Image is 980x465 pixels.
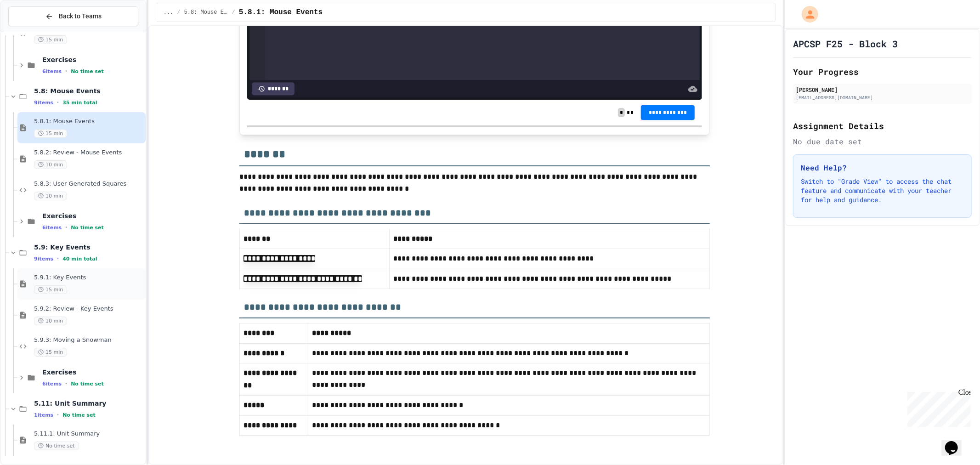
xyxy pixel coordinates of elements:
span: 5.11: Unit Summary [34,399,144,408]
span: 5.9.3: Moving a Snowman [34,336,144,344]
h3: Need Help? [801,162,964,173]
span: 5.11.1: Unit Summary [34,430,144,438]
span: 5.8: Mouse Events [184,9,228,16]
span: Exercises [42,368,144,376]
div: No due date set [793,136,972,147]
h1: APCSP F25 - Block 3 [793,37,898,50]
div: [PERSON_NAME] [796,85,969,94]
span: 10 min [34,317,67,325]
span: • [65,68,67,75]
span: Exercises [42,56,144,64]
iframe: chat widget [941,428,971,456]
p: Switch to "Grade View" to access the chat feature and communicate with your teacher for help and ... [801,177,964,204]
span: No time set [62,412,96,418]
span: 15 min [34,129,67,138]
span: • [65,380,67,387]
span: • [57,99,59,106]
span: No time set [71,225,104,231]
span: No time set [34,442,79,450]
button: Back to Teams [8,6,138,26]
span: 6 items [42,381,62,387]
span: Exercises [42,212,144,220]
iframe: chat widget [904,388,971,427]
span: No time set [71,68,104,74]
span: 40 min total [62,256,97,262]
span: 5.8.3: User-Generated Squares [34,180,144,188]
span: 5.8.2: Review - Mouse Events [34,149,144,157]
span: 15 min [34,35,67,44]
span: 9 items [34,256,53,262]
span: 5.9: Key Events [34,243,144,251]
div: My Account [792,4,821,25]
span: 35 min total [62,100,97,106]
span: • [57,255,59,262]
span: No time set [71,381,104,387]
h2: Assignment Details [793,119,972,132]
span: 6 items [42,225,62,231]
span: 5.8.1: Mouse Events [34,118,144,125]
span: • [65,224,67,231]
span: 10 min [34,192,67,200]
span: / [232,9,235,16]
span: 5.9.2: Review - Key Events [34,305,144,313]
span: 5.8: Mouse Events [34,87,144,95]
span: 10 min [34,160,67,169]
span: 15 min [34,348,67,357]
span: 1 items [34,412,53,418]
span: 5.8.1: Mouse Events [239,7,323,18]
span: 9 items [34,100,53,106]
h2: Your Progress [793,65,972,78]
span: 6 items [42,68,62,74]
span: • [57,411,59,419]
div: Chat with us now!Close [4,4,63,58]
span: / [177,9,180,16]
span: Back to Teams [59,11,102,21]
div: [EMAIL_ADDRESS][DOMAIN_NAME] [796,94,969,101]
span: 15 min [34,285,67,294]
span: ... [164,9,174,16]
span: 5.9.1: Key Events [34,274,144,282]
